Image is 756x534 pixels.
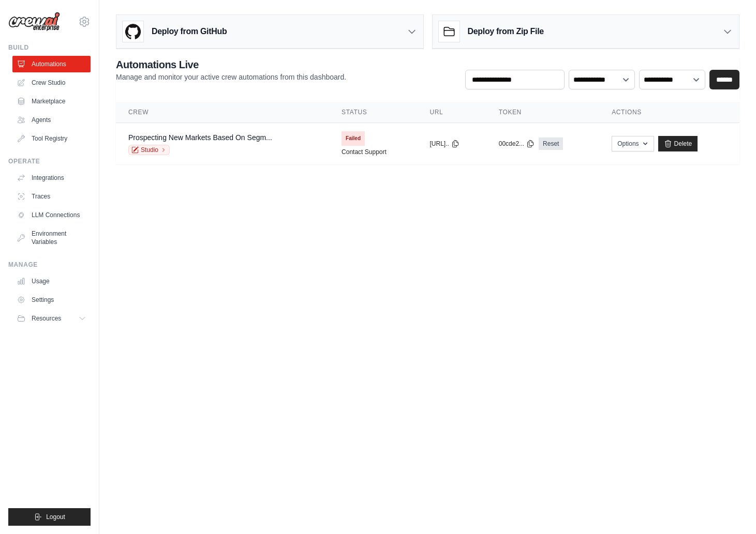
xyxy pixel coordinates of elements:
button: 00cde2... [499,140,535,148]
div: Operate [8,157,91,165]
a: Traces [12,188,91,205]
a: Environment Variables [12,225,91,250]
h3: Deploy from GitHub [152,25,227,38]
button: Options [612,136,654,151]
h2: Automations Live [116,57,346,72]
th: URL [418,102,486,123]
th: Status [329,102,417,123]
a: Contact Support [342,148,387,156]
a: Usage [12,273,91,289]
a: Crew Studio [12,74,91,91]
a: LLM Connections [12,207,91,223]
a: Integrations [12,170,91,186]
div: Manage [8,261,91,269]
a: Agents [12,112,91,128]
a: Marketplace [12,93,91,110]
h3: Deploy from Zip File [468,25,544,38]
span: Failed [342,131,365,146]
a: Reset [539,138,563,150]
img: GitHub Logo [123,21,143,42]
a: Settings [12,292,91,308]
a: Studio [128,145,170,155]
p: Manage and monitor your active crew automations from this dashboard. [116,72,346,82]
th: Crew [116,102,329,123]
img: Logo [8,12,60,32]
a: Automations [12,56,91,72]
a: Tool Registry [12,130,91,147]
span: Logout [46,513,65,521]
a: Delete [658,136,698,151]
a: Prospecting New Markets Based On Segm... [128,133,272,142]
th: Token [486,102,599,123]
button: Logout [8,508,91,526]
div: Build [8,43,91,52]
button: Resources [12,310,91,327]
span: Resources [32,314,61,323]
th: Actions [599,102,739,123]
